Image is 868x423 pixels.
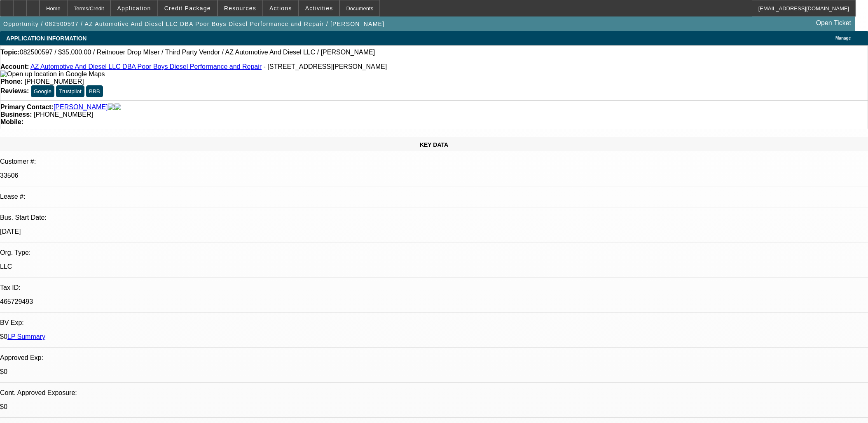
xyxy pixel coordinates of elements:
button: BBB [86,85,103,97]
span: Resources [224,5,256,12]
button: Credit Package [158,0,217,16]
a: LP Summary [7,333,45,340]
img: Open up location in Google Maps [0,70,105,78]
span: Opportunity / 082500597 / AZ Automotive And Diesel LLC DBA Poor Boys Diesel Performance and Repai... [3,21,384,27]
span: 082500597 / $35,000.00 / Reitnouer Drop MIser / Third Party Vendor / AZ Automotive And Diesel LLC... [20,49,375,56]
span: - [STREET_ADDRESS][PERSON_NAME] [264,63,387,70]
img: linkedin-icon.png [115,103,121,111]
strong: Account: [0,63,29,70]
span: [PHONE_NUMBER] [25,78,84,85]
button: Resources [218,0,262,16]
button: Google [31,85,54,97]
strong: Reviews: [0,87,29,94]
a: AZ Automotive And Diesel LLC DBA Poor Boys Diesel Performance and Repair [30,63,262,70]
span: Credit Package [164,5,211,12]
strong: Business: [0,111,32,118]
strong: Topic: [0,49,20,56]
strong: Mobile: [0,118,23,125]
button: Activities [299,0,339,16]
span: APPLICATION INFORMATION [6,35,87,42]
span: Manage [835,36,851,40]
button: Actions [263,0,298,16]
span: Activities [305,5,333,12]
strong: Primary Contact: [0,103,54,111]
span: KEY DATA [420,141,448,148]
span: [PHONE_NUMBER] [34,111,93,118]
a: Open Ticket [813,16,854,30]
button: Application [111,0,157,16]
button: Trustpilot [56,85,84,97]
a: [PERSON_NAME] [54,103,108,111]
strong: Phone: [0,78,23,85]
span: Application [117,5,151,12]
a: View Google Maps [0,70,105,78]
img: facebook-icon.png [108,103,115,111]
span: Actions [269,5,292,12]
